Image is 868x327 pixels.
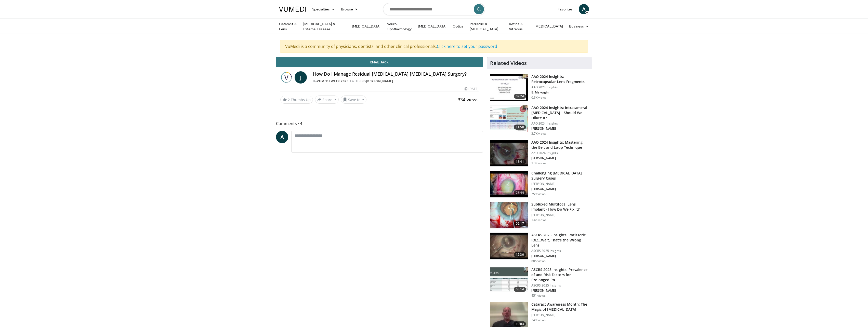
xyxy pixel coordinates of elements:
[490,171,589,198] a: 26:44 Challenging [MEDICAL_DATA] Surgery Cases [PERSON_NAME] [PERSON_NAME] 759 views
[490,140,589,167] a: 18:41 AAO 2024 Insights: Mastering the Belt and Loop Technique AAO 2024 Insights [PERSON_NAME] 3....
[531,90,589,94] p: B. Malyugin
[531,267,589,282] h3: ASCRS 2025 Insights: Prevalence of and Risk Factors for Prolonged Po…
[514,321,526,326] span: 10:04
[531,202,589,212] h3: Subluxed Multifocal Lens Implant - How Do We Fix It?
[490,105,589,136] a: 11:58 AAO 2024 Insights: Intracameral [MEDICAL_DATA] - Should We Dilute It? … AAO 2024 Insights [...
[366,79,393,83] a: [PERSON_NAME]
[531,121,589,126] p: AAO 2024 Insights
[280,96,313,104] a: 2 Thumbs Up
[490,74,589,101] a: 09:24 AAO 2024 Insights: Retrocapsular Lens Fragments AAO 2024 Insights B. Malyugin 6.3K views
[531,127,589,131] p: [PERSON_NAME]
[490,202,528,228] img: 3fc25be6-574f-41c0-96b9-b0d00904b018.150x105_q85_crop-smart_upscale.jpg
[531,182,589,186] p: [PERSON_NAME]
[579,4,589,14] a: A
[279,7,306,12] img: VuMedi Logo
[531,187,589,191] p: [PERSON_NAME]
[531,171,589,181] h3: Challenging [MEDICAL_DATA] Surgery Cases
[531,21,566,31] a: [MEDICAL_DATA]
[276,131,288,143] a: A
[531,259,546,263] p: 685 views
[506,21,531,32] a: Retina & Vitreous
[276,21,300,32] a: Cataract & Lens
[349,21,384,31] a: [MEDICAL_DATA]
[450,21,467,31] a: Optics
[280,40,588,53] div: VuMedi is a community of physicians, dentists, and other clinical professionals.
[531,218,546,222] p: 1.4K views
[531,318,546,322] p: 349 views
[490,60,527,66] h4: Related Videos
[276,120,483,127] span: Comments 4
[288,97,290,102] span: 2
[490,267,589,298] a: 08:14 ASCRS 2025 Insights: Prevalence of and Risk Factors for Prolonged Po… ASCRS 2025 Insights [...
[514,287,526,292] span: 08:14
[555,4,576,14] a: Favorites
[514,94,526,99] span: 09:24
[295,71,307,84] a: J
[531,151,589,155] p: AAO 2024 Insights
[531,105,589,120] h3: AAO 2024 Insights: Intracameral [MEDICAL_DATA] - Should We Dilute It? …
[531,283,589,288] p: ASCRS 2025 Insights
[313,79,479,84] div: By FEATURING
[317,79,348,83] a: Vumedi Week 2025
[465,87,478,91] div: [DATE]
[415,21,450,31] a: [MEDICAL_DATA]
[458,97,479,103] span: 334 views
[531,233,589,248] h3: ASCRS 2025 Insights: Rotisserie IOL!…Wait, That’s the Wrong Lens
[490,105,528,132] img: de733f49-b136-4bdc-9e00-4021288efeb7.150x105_q85_crop-smart_upscale.jpg
[490,74,528,101] img: 01f52a5c-6a53-4eb2-8a1d-dad0d168ea80.150x105_q85_crop-smart_upscale.jpg
[467,21,506,32] a: Pediatric & [MEDICAL_DATA]
[531,289,589,293] p: [PERSON_NAME]
[531,192,546,196] p: 759 views
[531,213,589,217] p: [PERSON_NAME]
[300,21,349,32] a: [MEDICAL_DATA] & External Disease
[384,21,415,32] a: Neuro-Ophthalmology
[531,249,589,253] p: ASCRS 2025 Insights
[280,71,293,84] img: Vumedi Week 2025
[531,313,589,317] p: [PERSON_NAME]
[309,4,338,14] a: Specialties
[276,57,483,67] a: Email Jack
[490,267,528,294] img: d661252d-5e2b-443c-881f-9256f2a4ede9.150x105_q85_crop-smart_upscale.jpg
[490,233,528,259] img: 5ae980af-743c-4d96-b653-dad8d2e81d53.150x105_q85_crop-smart_upscale.jpg
[490,171,528,197] img: 05a6f048-9eed-46a7-93e1-844e43fc910c.150x105_q85_crop-smart_upscale.jpg
[514,125,526,130] span: 11:58
[531,294,546,298] p: 451 views
[514,159,526,164] span: 18:41
[341,96,367,104] button: Save to
[531,96,546,100] p: 6.3K views
[531,85,589,89] p: AAO 2024 Insights
[383,3,485,15] input: Search topics, interventions
[531,156,589,160] p: [PERSON_NAME]
[514,252,526,257] span: 12:30
[531,161,546,165] p: 3.3K views
[531,74,589,84] h3: AAO 2024 Insights: Retrocapsular Lens Fragments
[531,302,589,312] h3: Cataract Awareness Month: The Magic of [MEDICAL_DATA]
[437,44,497,49] a: Click here to set your password
[531,132,546,136] p: 3.7K views
[315,96,339,104] button: Share
[566,21,592,31] a: Business
[490,202,589,229] a: 05:17 Subluxed Multifocal Lens Implant - How Do We Fix It? [PERSON_NAME] 1.4K views
[514,221,526,226] span: 05:17
[490,140,528,167] img: 22a3a3a3-03de-4b31-bd81-a17540334f4a.150x105_q85_crop-smart_upscale.jpg
[490,233,589,263] a: 12:30 ASCRS 2025 Insights: Rotisserie IOL!…Wait, That’s the Wrong Lens ASCRS 2025 Insights [PERSO...
[338,4,361,14] a: Browse
[313,71,479,77] h4: How Do I Manage Residual [MEDICAL_DATA] [MEDICAL_DATA] Surgery?
[514,190,526,195] span: 26:44
[531,140,589,150] h3: AAO 2024 Insights: Mastering the Belt and Loop Technique
[531,254,589,258] p: [PERSON_NAME]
